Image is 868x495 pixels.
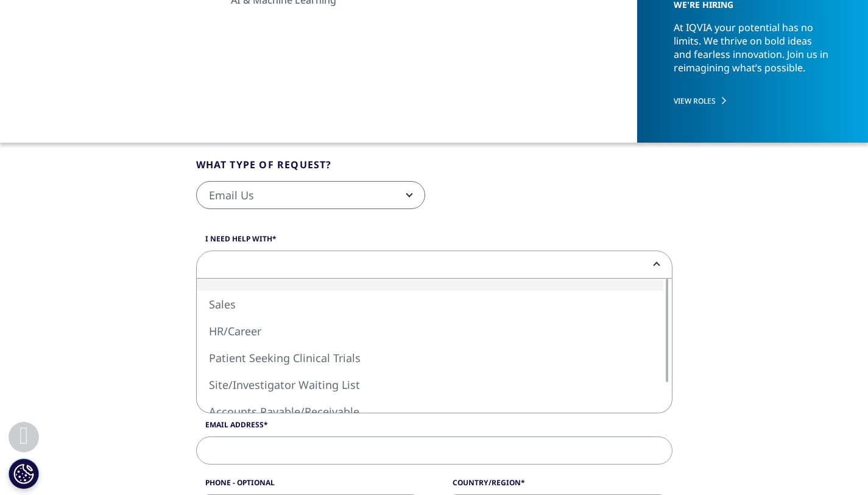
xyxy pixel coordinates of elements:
[9,458,39,489] button: Postavke za kolačiće
[674,21,830,85] p: At IQVIA your potential has no limits. We thrive on bold ideas and fearless innovation. Join us i...
[196,233,672,251] label: I need help with
[197,344,663,371] li: Patient Seeking Clinical Trials
[443,477,672,494] label: Country/Region
[197,182,425,210] span: Email Us
[197,318,663,344] li: HR/Career
[197,371,663,398] li: Site/Investigator Waiting List
[196,477,425,494] label: Phone - Optional
[196,419,672,436] label: Email Address
[197,398,663,425] li: Accounts Payable/Receivable
[674,96,830,106] a: VIEW ROLES
[197,291,663,318] li: Sales
[196,181,425,209] span: Email Us
[196,157,332,181] legend: What type of request?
